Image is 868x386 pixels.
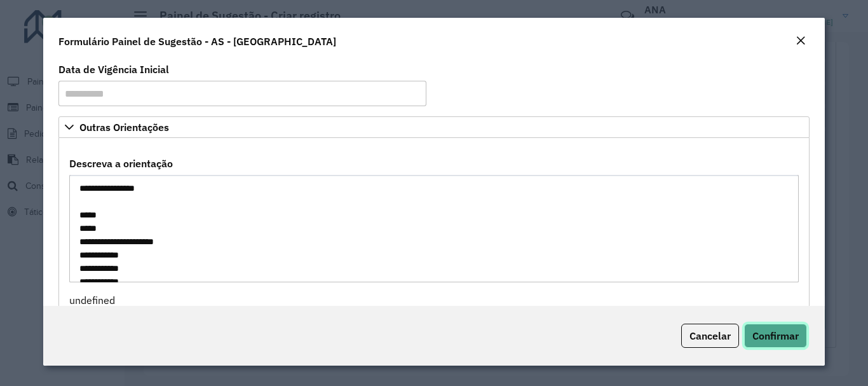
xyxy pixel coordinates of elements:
[58,138,809,314] div: Outras Orientações
[58,34,336,49] h4: Formulário Painel de Sugestão - AS - [GEOGRAPHIC_DATA]
[69,294,115,307] span: undefined
[689,329,731,342] span: Cancelar
[792,33,810,50] button: Close
[752,329,799,342] span: Confirmar
[58,62,169,77] label: Data de Vigência Inicial
[69,156,173,171] label: Descreva a orientação
[796,36,806,46] em: Fechar
[744,324,807,348] button: Confirmar
[58,116,809,138] a: Outras Orientações
[681,324,739,348] button: Cancelar
[79,122,169,132] span: Outras Orientações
